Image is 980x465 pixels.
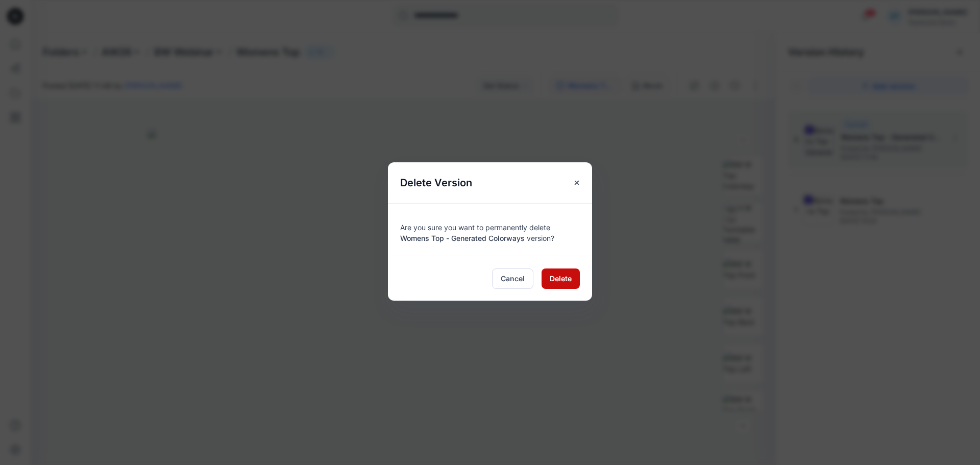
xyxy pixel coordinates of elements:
[492,268,533,289] button: Cancel
[550,273,572,284] span: Delete
[400,216,580,243] div: Are you sure you want to permanently delete version?
[501,273,525,284] span: Cancel
[568,174,586,192] button: Close
[542,268,580,289] button: Delete
[400,234,525,242] span: Womens Top - Generated Colorways
[388,162,484,203] h5: Delete Version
